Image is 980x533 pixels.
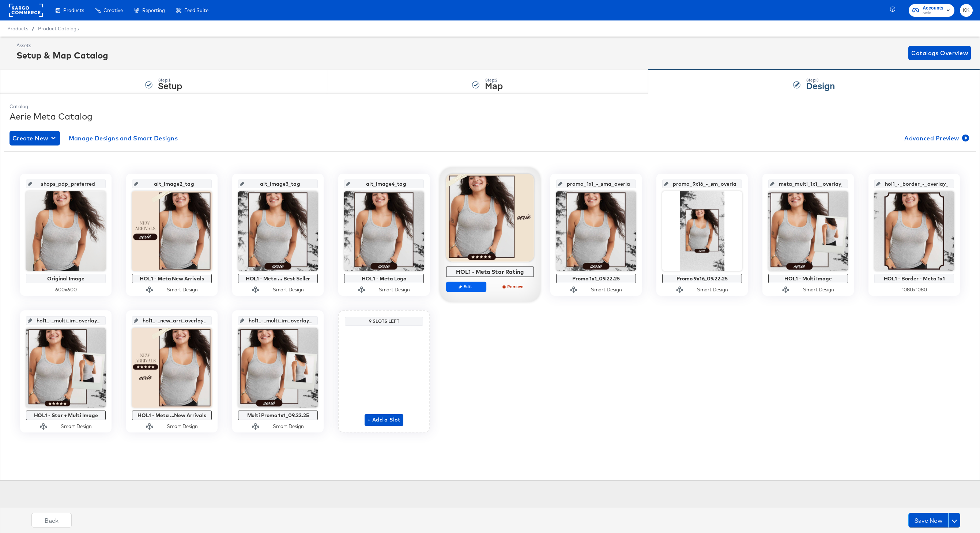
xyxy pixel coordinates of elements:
span: Aerie [923,10,943,16]
span: Accounts [923,4,943,12]
div: Multi Promo 1x1_09.22.25 [240,412,316,418]
button: + Add a Slot [365,414,403,426]
div: HOL1 - Meta Logo [346,276,422,281]
div: Smart Design [167,423,198,430]
strong: Map [485,79,503,91]
span: Advanced Preview [904,133,968,143]
div: 9 Slots Left [347,318,421,324]
div: Smart Design [697,286,728,293]
div: 1080 x 1080 [874,286,954,293]
span: Feed Suite [184,7,208,13]
div: Aerie Meta Catalog [10,110,970,122]
button: Manage Designs and Smart Designs [66,131,181,145]
div: Original Image [28,276,104,281]
div: Smart Design [591,286,622,293]
div: HOL1 - Meta ...New Arrivals [134,412,210,418]
div: Smart Design [167,286,198,293]
span: + Add a Slot [367,415,400,424]
button: Create New [10,131,60,145]
button: Back [31,513,72,528]
div: HOL1 - Meta Star Rating [448,268,532,275]
div: HOL1 - Meta ... Best Seller [240,276,316,281]
div: Promo 9x16_09.22.25 [664,276,740,281]
div: HOL1 - Multi Image [770,276,846,281]
span: Manage Designs and Smart Designs [69,133,178,143]
span: / [28,26,38,31]
strong: Design [806,79,835,91]
div: Promo 1x1_09.22.25 [558,276,634,281]
button: Advanced Preview [901,131,970,145]
div: Smart Design [803,286,834,293]
div: Setup & Map Catalog [16,49,108,61]
span: Create New [12,133,57,143]
div: 600 x 600 [26,286,106,293]
button: Remove [494,281,534,292]
span: Remove [497,284,531,289]
button: Edit [446,281,486,292]
span: Edit [449,284,483,289]
a: Product Catalogs [38,26,79,31]
span: Reporting [142,7,165,13]
div: HOL1 - Border - Meta 1x1 [876,276,952,281]
div: Smart Design [379,286,410,293]
div: Step: 1 [158,78,182,83]
button: Catalogs Overview [908,46,971,60]
div: Catalog [10,103,970,110]
span: Creative [103,7,123,13]
span: Catalogs Overview [911,48,968,58]
div: Step: 2 [485,78,503,83]
strong: Setup [158,79,182,91]
div: HOL1 - Meta New Arrivals [134,276,210,281]
span: KK [963,6,970,15]
div: HOL1 - Star + Multi Image [28,412,104,418]
span: Products [7,26,28,31]
button: KK [960,4,973,17]
div: Smart Design [273,423,304,430]
div: Assets [16,42,108,49]
button: AccountsAerie [909,4,954,17]
div: Smart Design [61,423,92,430]
div: Smart Design [273,286,304,293]
button: Save Now [908,513,949,528]
div: Step: 3 [806,78,835,83]
span: Products [63,7,84,13]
